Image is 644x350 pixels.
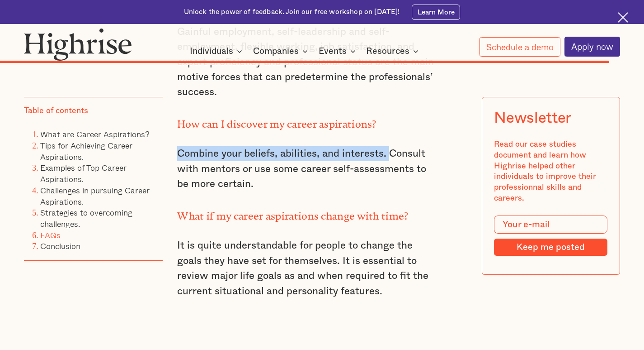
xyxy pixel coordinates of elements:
div: Companies [253,46,299,57]
div: Resources [366,46,421,57]
div: Read our case studies document and learn how Highrise helped other individuals to improve their p... [494,139,607,203]
div: Resources [366,46,409,57]
a: Tips for Achieving Career Aspirations. [40,139,132,163]
a: Apply now [564,37,620,57]
div: Events [319,46,347,57]
p: Combine your beliefs, abilities, and interests. Consult with mentors or use some career self-asse... [177,146,437,192]
div: Individuals [190,46,233,57]
a: Strategies to overcoming challenges. [40,206,132,230]
img: Highrise logo [24,28,132,61]
input: Your e-mail [494,216,607,234]
a: Learn More [412,5,460,20]
a: Examples of Top Career Aspirations. [40,161,127,185]
a: What are Career Aspirations? [40,128,150,140]
div: Companies [253,46,310,57]
form: Modal Form [494,216,607,256]
div: Unlock the power of feedback. Join our free workshop on [DATE]! [184,7,400,17]
a: FAQs [40,228,61,241]
strong: What if my career aspirations change with time? [177,210,408,217]
div: Individuals [190,46,245,57]
strong: How can I discover my career aspirations? [177,118,376,125]
div: Table of contents [24,105,88,116]
a: Challenges in pursuing Career Aspirations. [40,184,150,208]
p: It is quite understandable for people to change the goals they have set for themselves. It is ess... [177,238,437,299]
a: Schedule a demo [479,37,560,57]
div: Newsletter [494,109,571,127]
a: Conclusion [40,240,80,252]
div: Events [319,46,358,57]
input: Keep me posted [494,239,607,255]
img: Cross icon [618,12,628,23]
